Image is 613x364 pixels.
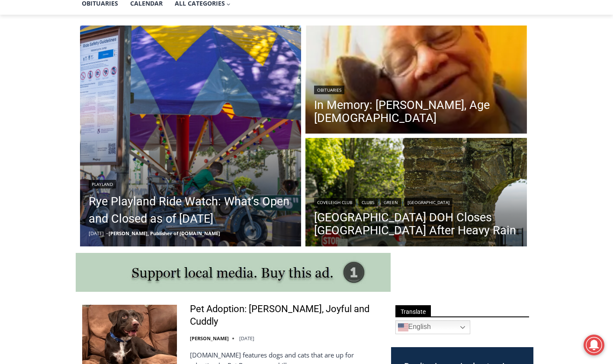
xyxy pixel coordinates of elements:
[305,138,527,249] img: (PHOTO: Coveleigh Club, at 459 Stuyvesant Avenue in Rye. Credit: Justin Gray.)
[218,0,409,84] div: "We would have speakers with experience in local journalism speak to us about their experiences a...
[305,26,527,136] img: Obituary - Patrick Albert Auriemma
[226,86,401,105] span: Intern @ [DOMAIN_NAME]
[314,99,518,125] a: In Memory: [PERSON_NAME], Age [DEMOGRAPHIC_DATA]
[0,87,87,108] a: Open Tues. - Sun. [PHONE_NUMBER]
[404,198,453,207] a: [GEOGRAPHIC_DATA]
[305,138,527,249] a: Read More Westchester County DOH Closes Coveleigh Club Beach After Heavy Rain
[57,11,214,28] div: Available for Private Home, Business, Club or Other Events
[257,3,312,39] a: Book [PERSON_NAME]'s Good Humor for Your Event
[314,211,518,237] a: [GEOGRAPHIC_DATA] DOH Closes [GEOGRAPHIC_DATA] After Heavy Rain
[109,230,220,236] a: [PERSON_NAME], Publisher of [DOMAIN_NAME]
[80,26,302,247] a: Read More Rye Playland Ride Watch: What’s Open and Closed as of Thursday, August 14, 2025
[89,54,127,103] div: "[PERSON_NAME]'s draw is the fine variety of pristine raw fish kept on hand"
[398,322,408,332] img: en
[395,305,431,317] span: Translate
[395,320,470,334] a: English
[190,335,229,342] a: [PERSON_NAME]
[314,86,344,94] a: Obituaries
[359,198,377,207] a: Clubs
[314,198,355,207] a: Coveleigh Club
[208,84,419,108] a: Intern @ [DOMAIN_NAME]
[89,230,104,236] time: [DATE]
[239,335,254,342] time: [DATE]
[76,253,391,292] img: support local media, buy this ad
[106,230,109,236] span: –
[80,26,302,247] img: (PHOTO: The Motorcycle Jump ride in the Kiddyland section of Rye Playland. File photo 2024. Credi...
[381,198,401,207] a: Green
[3,89,85,122] span: Open Tues. - Sun. [PHONE_NUMBER]
[314,196,518,207] div: | | |
[89,180,116,188] a: Playland
[263,9,301,33] h4: Book [PERSON_NAME]'s Good Humor for Your Event
[190,303,380,328] a: Pet Adoption: [PERSON_NAME], Joyful and Cuddly
[89,193,293,227] a: Rye Playland Ride Watch: What’s Open and Closed as of [DATE]
[305,26,527,136] a: Read More In Memory: Patrick A. Auriemma Jr., Age 70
